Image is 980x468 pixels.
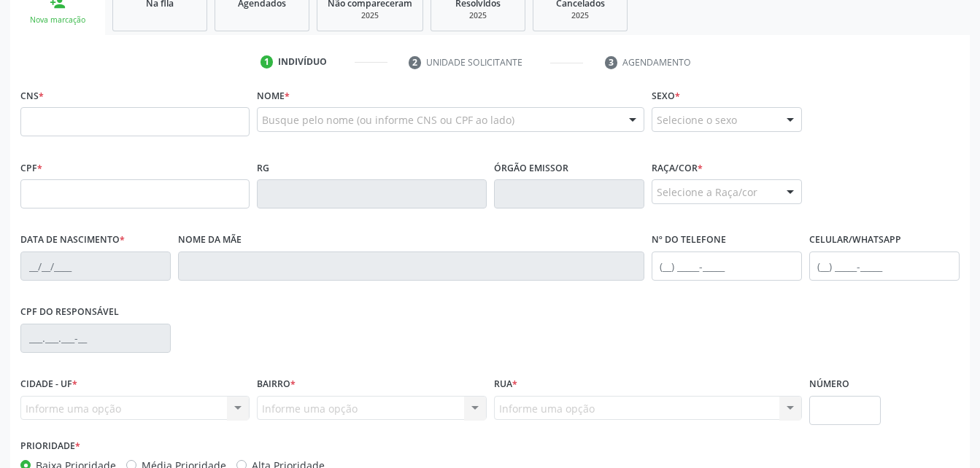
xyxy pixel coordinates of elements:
[20,251,171,281] input: __/__/____
[262,112,514,128] span: Busque pelo nome (ou informe CNS ou CPF ao lado)
[20,85,44,107] label: CNS
[20,324,171,353] input: ___.___.___-__
[278,55,327,69] div: Indivíduo
[441,10,514,21] div: 2025
[257,373,296,396] label: Bairro
[20,157,42,179] label: CPF
[20,373,77,396] label: Cidade - UF
[494,157,568,179] label: Órgão emissor
[809,229,901,251] label: Celular/WhatsApp
[657,184,757,200] span: Selecione a Raça/cor
[178,229,242,251] label: Nome da mãe
[20,15,95,26] div: Nova marcação
[328,10,412,21] div: 2025
[657,112,737,128] span: Selecione o sexo
[809,373,849,396] label: Número
[20,229,125,251] label: Data de nascimento
[544,10,617,21] div: 2025
[652,85,680,107] label: Sexo
[652,229,726,251] label: Nº do Telefone
[652,157,703,179] label: Raça/cor
[809,251,960,281] input: (__) _____-_____
[494,373,517,396] label: Rua
[261,55,274,69] div: 1
[652,251,802,281] input: (__) _____-_____
[20,301,119,324] label: CPF do responsável
[257,85,290,107] label: Nome
[257,157,269,179] label: RG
